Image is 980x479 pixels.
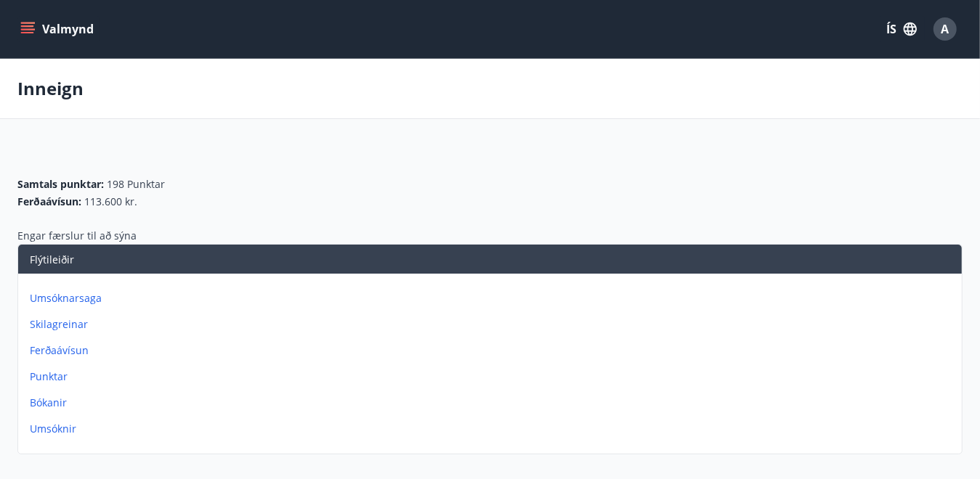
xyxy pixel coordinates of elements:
[941,21,949,37] span: A
[30,291,956,306] p: Umsóknarsaga
[17,76,84,101] p: Inneign
[30,422,956,436] p: Umsóknir
[30,343,956,358] p: Ferðaávísun
[107,177,165,192] span: 198 Punktar
[30,369,956,384] p: Punktar
[878,16,925,42] button: ÍS
[17,229,137,242] span: Engar færslur til að sýna
[17,16,100,42] button: menu
[928,12,963,46] button: A
[17,177,104,192] span: Samtals punktar :
[17,195,81,209] span: Ferðaávísun :
[84,195,137,209] span: 113.600 kr.
[30,317,956,332] p: Skilagreinar
[30,253,74,266] span: Flýtileiðir
[30,396,956,410] p: Bókanir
